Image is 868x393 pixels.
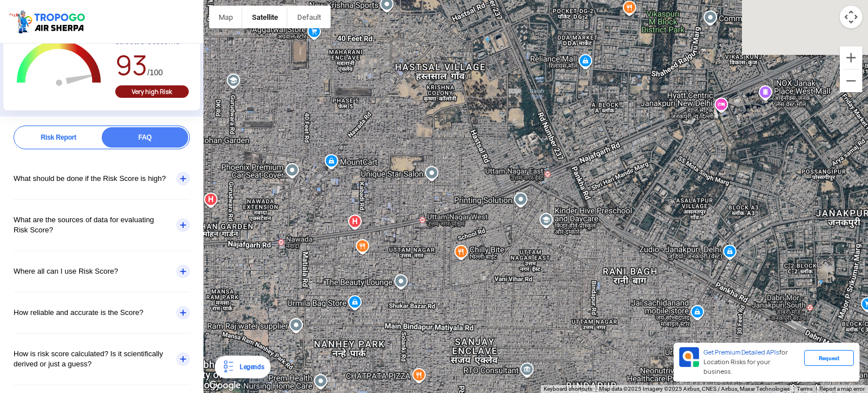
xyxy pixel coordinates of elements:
a: Report a map error [819,386,865,392]
span: /100 [147,68,163,77]
g: Chart [12,28,106,100]
img: ic_tgdronemaps.svg [8,8,89,34]
button: Keyboard shortcuts [544,385,592,393]
span: Map data ©2025 Imagery ©2025 Airbus, CNES / Airbus, Maxar Technologies [599,386,790,392]
button: Show street map [209,6,242,28]
div: Legends [235,360,264,374]
span: Get Premium Detailed APIs [704,348,779,356]
div: Request [804,350,854,366]
div: for Location Risks for your business. [699,347,804,377]
img: Premium APIs [679,347,699,367]
div: What are the sources of data for evaluating Risk Score? [14,200,190,251]
div: Where all can I use Risk Score? [14,251,190,292]
div: FAQ [102,127,188,148]
button: Zoom in [840,46,862,69]
button: Show satellite imagery [242,6,288,28]
a: Terms [797,386,813,392]
button: Zoom out [840,70,862,92]
div: How reliable and accurate is the Score? [14,292,190,333]
span: 93 [115,47,147,83]
div: How is risk score calculated? Is it scientifically derived or just a guess? [14,334,190,385]
div: Risk Report [15,127,102,148]
img: Google [206,378,244,393]
div: What should be done if the Risk Score is high? [14,158,190,199]
img: Legends [222,360,235,374]
a: Open this area in Google Maps (opens a new window) [206,378,244,393]
div: Very high Risk [115,85,189,98]
button: Map camera controls [840,6,862,28]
